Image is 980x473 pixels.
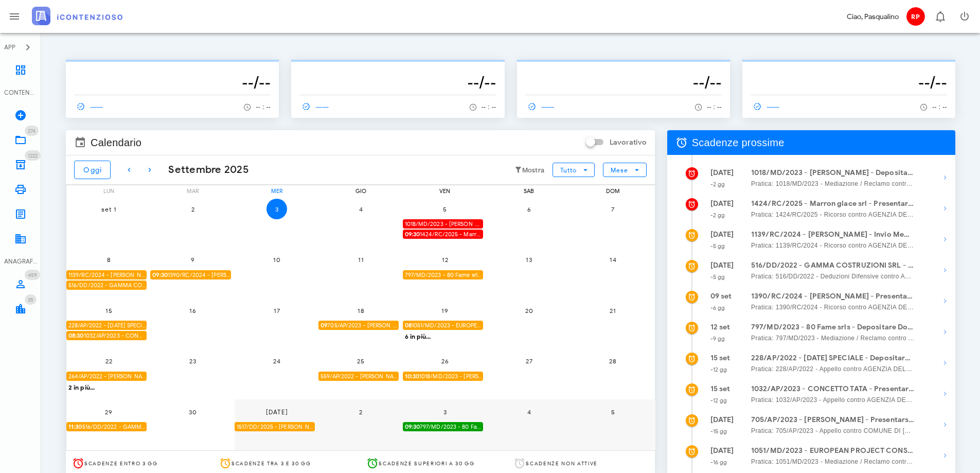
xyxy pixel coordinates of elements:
[602,205,623,213] span: 7
[710,366,727,373] small: -12 gg
[299,72,496,93] h3: --/--
[320,322,327,329] strong: 09
[935,291,955,311] button: Mostra dettagli
[526,460,598,467] span: Scadenze non attive
[350,250,371,270] button: 11
[751,302,915,312] span: Pratica: 1390/RC/2024 - Ricorso contro AGENZIA DELLE ENTRATE - RISCOSSIONE (Udienza)
[751,198,915,209] strong: 1424/RC/2025 - Marron glace srl - Presentarsi in Udienza
[751,457,915,467] span: Pratica: 1051/MD/2023 - Mediazione / Reclamo contro AGENZIA DELLE ENTRATE - RISCOSSIONE (Udienza)
[928,4,952,29] button: Distintivo
[318,372,399,381] div: 559/AP/2022 - [PERSON_NAME] - Depositare Documenti per Udienza
[751,364,915,374] span: Pratica: 228/AP/2022 - Appello contro AGENZIA DELLE ENTRATE - RISCOSSIONE (Udienza)
[266,199,287,219] button: 3
[350,307,371,314] span: 18
[183,307,203,314] span: 16
[256,103,271,111] span: -- : --
[379,460,474,467] span: Scadenze superiori a 30 gg
[183,199,203,219] button: 2
[350,401,371,422] button: 2
[906,7,925,26] span: RP
[68,332,84,339] strong: 08:30
[235,185,319,197] div: mer
[266,351,287,372] button: 24
[152,270,230,280] span: 1390/RC/2024 - [PERSON_NAME] - Presentarsi in Udienza
[519,205,539,213] span: 6
[405,373,420,380] strong: 10:30
[751,271,915,282] span: Pratica: 516/DD/2022 - Deduzioni Difensive contro AGENZIA DELLE ENTRATE - RISCOSSIONE (Udienza)
[525,72,722,93] h3: --/--
[610,166,628,174] span: Mese
[751,426,915,436] span: Pratica: 705/AP/2023 - Appello contro COMUNE DI [GEOGRAPHIC_DATA] (Udienza)
[405,422,483,432] span: 797/MD/2023 - 80 Fame srls - Presentarsi in Udienza
[710,459,727,466] small: -16 gg
[525,64,722,72] p: --------------
[403,270,483,280] div: 797/MD/2023 - 80 Fame srls - Depositare Documenti per Udienza
[751,229,915,240] strong: 1139/RC/2024 - [PERSON_NAME] - Invio Memorie per Udienza
[525,99,559,114] a: ------
[602,199,623,219] button: 7
[710,446,734,455] strong: [DATE]
[83,166,102,174] span: Oggi
[932,103,947,111] span: -- : --
[265,408,288,416] span: [DATE]
[751,445,915,457] strong: 1051/MD/2023 - EUROPEAN PROJECT CONSULTING SRL - Presentarsi in Udienza
[751,102,780,111] span: ------
[405,230,483,239] span: 1424/RC/2025 - Marron glace srl - Presentarsi in Udienza
[751,322,915,333] strong: 797/MD/2023 - 80 Fame srls - Depositare Documenti per Udienza
[98,205,119,213] span: set 1
[553,163,595,177] button: Tutto
[751,99,785,114] a: ------
[91,134,141,151] span: Calendario
[68,331,147,341] span: 1032/AP/2023 - CONCETTO TATA - Presentarsi in Udienza
[231,460,311,467] span: Scadenze tra 3 e 30 gg
[98,256,119,264] span: 8
[751,64,947,72] p: --------------
[350,408,371,416] span: 2
[519,250,539,270] button: 13
[519,357,539,365] span: 27
[4,257,37,266] div: ANAGRAFICA
[299,99,333,114] a: ------
[487,185,571,197] div: sab
[266,256,287,264] span: 10
[28,152,38,159] span: 1222
[435,408,455,416] span: 3
[935,383,955,404] button: Mostra dettagli
[751,291,915,302] strong: 1390/RC/2024 - [PERSON_NAME] - Presentarsi in Udienza
[74,99,108,114] a: ------
[751,209,915,220] span: Pratica: 1424/RC/2025 - Ricorso contro AGENZIA DELLE ENTRATE - RISCOSSIONE (Udienza)
[183,408,203,416] span: 30
[710,384,730,393] strong: 15 set
[710,199,734,208] strong: [DATE]
[710,168,734,177] strong: [DATE]
[98,401,119,422] button: 29
[183,256,203,264] span: 9
[350,357,371,365] span: 25
[903,4,928,29] button: RP
[707,103,722,111] span: -- : --
[935,229,955,250] button: Mostra dettagli
[602,300,623,321] button: 21
[710,181,725,188] small: -2 gg
[405,322,412,329] strong: 08
[183,357,203,365] span: 23
[98,250,119,270] button: 8
[28,128,35,134] span: 274
[160,162,249,178] div: Settembre 2025
[710,323,730,331] strong: 12 set
[66,270,147,280] div: 1139/RC/2024 - [PERSON_NAME] - Invio Memorie per Udienza
[435,357,455,365] span: 26
[403,219,483,229] div: 1018/MD/2023 - [PERSON_NAME] - Depositare Documenti per Udienza
[350,300,371,321] button: 18
[847,11,899,22] div: Ciao, Pasqualino
[435,199,455,219] button: 5
[610,137,647,148] label: Lavorativo
[710,397,727,404] small: -12 gg
[350,199,371,219] button: 4
[25,150,41,161] span: Distintivo
[405,231,420,238] strong: 09:30
[84,460,158,467] span: Scadenze entro 3 gg
[751,179,915,189] span: Pratica: 1018/MD/2023 - Mediazione / Reclamo contro AGENZIA DELLE ENTRATE - RISCOSSIONE (Udienza)
[935,260,955,281] button: Mostra dettagli
[602,408,623,416] span: 5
